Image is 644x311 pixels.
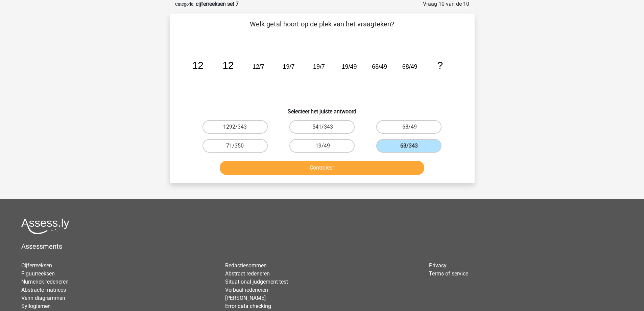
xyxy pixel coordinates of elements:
tspan: 12 [192,60,203,71]
label: -68/49 [376,120,442,134]
label: 68/343 [376,139,442,153]
label: 1292/343 [202,120,268,134]
label: 71/350 [202,139,268,153]
a: Abstracte matrices [21,287,66,293]
strong: cijferreeksen set 7 [196,1,239,7]
a: Numeriek redeneren [21,279,69,285]
label: -19/49 [289,139,355,153]
a: Cijferreeksen [21,262,52,269]
tspan: ? [437,60,443,71]
img: Assessly logo [21,218,69,234]
a: Situational judgement test [225,279,288,285]
h5: Assessments [21,242,623,250]
tspan: 68/49 [402,63,417,70]
a: Privacy [429,262,447,269]
tspan: 68/49 [372,63,387,70]
a: Syllogismen [21,303,51,309]
a: Verbaal redeneren [225,287,268,293]
a: Redactiesommen [225,262,267,269]
a: [PERSON_NAME] [225,295,266,301]
label: -541/343 [289,120,355,134]
button: Controleer [220,161,424,175]
a: Figuurreeksen [21,270,55,277]
tspan: 19/49 [341,63,357,70]
p: Welk getal hoort op de plek van het vraagteken? [181,19,464,29]
tspan: 19/7 [313,63,325,70]
a: Abstract redeneren [225,270,270,277]
a: Error data checking [225,303,271,309]
tspan: 12 [222,60,234,71]
tspan: 12/7 [252,63,264,70]
tspan: 19/7 [283,63,294,70]
a: Venn diagrammen [21,295,65,301]
a: Terms of service [429,270,468,277]
h6: Selecteer het juiste antwoord [181,103,464,115]
small: Categorie: [175,2,194,7]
